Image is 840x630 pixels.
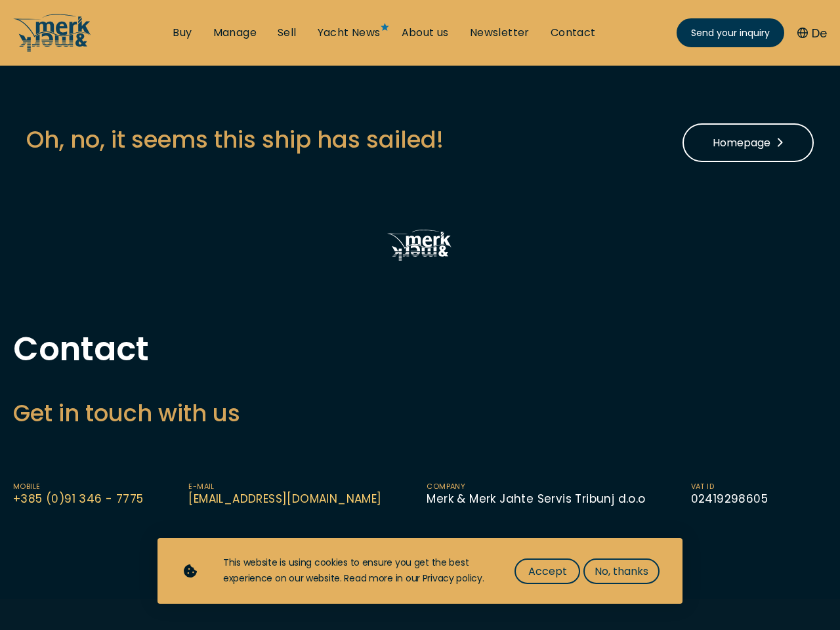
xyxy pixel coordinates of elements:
span: Homepage [713,135,784,151]
h3: Oh, no, it seems this ship has sailed! [26,123,444,156]
a: Manage [213,26,257,40]
a: Buy [173,26,192,40]
span: Accept [528,563,567,579]
span: Mobile [13,482,143,492]
span: Send your inquiry [691,26,770,40]
a: +385 (0)91 346 - 7775 [13,491,143,507]
button: Accept [514,558,580,584]
a: Sell [278,26,297,40]
a: About us [402,26,449,40]
span: E-mail [188,482,381,492]
a: Privacy policy [423,572,482,585]
button: No, thanks [583,558,660,584]
a: [EMAIL_ADDRESS][DOMAIN_NAME] [188,491,381,507]
span: 02419298605 [691,491,768,507]
span: No, thanks [595,563,648,579]
a: Homepage [682,123,814,162]
h3: Get in touch with us [13,397,827,429]
a: Send your inquiry [677,18,784,47]
h1: Contact [13,333,827,366]
a: Contact [551,26,596,40]
a: Newsletter [470,26,530,40]
span: VAT ID [691,482,768,492]
button: De [797,24,827,42]
a: Yacht News [318,26,381,40]
span: Company [427,482,645,492]
div: This website is using cookies to ensure you get the best experience on our website. Read more in ... [223,555,488,587]
span: Merk & Merk Jahte Servis Tribunj d.o.o [427,491,645,507]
